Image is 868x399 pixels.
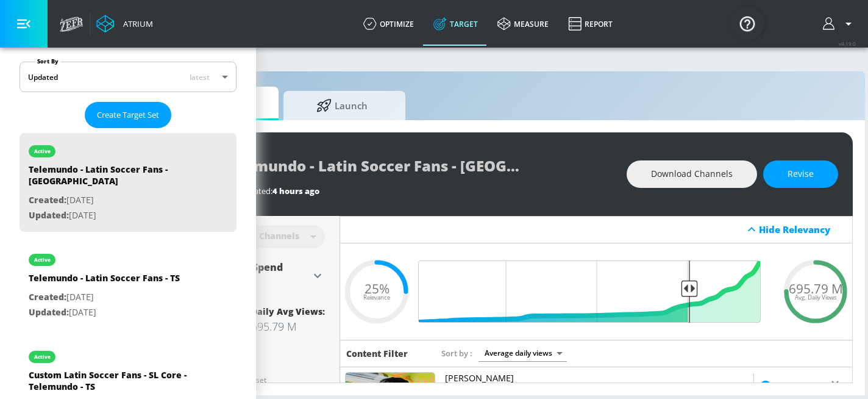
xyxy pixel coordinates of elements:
[425,261,767,323] input: Final Threshold
[478,345,567,361] div: Average daily views
[788,167,814,182] span: Revise
[118,18,153,29] div: Atrium
[272,185,319,196] span: 4 hours ago
[365,282,390,295] span: 25%
[29,194,66,206] span: Created:
[190,72,210,82] span: latest
[424,2,488,46] a: Target
[20,242,237,329] div: activeTelemundo - Latin Soccer Fans - TSCreated:[DATE]Updated:[DATE]
[759,223,845,235] div: Hide Relevancy
[346,348,408,359] h6: Content Filter
[28,72,58,82] div: Updated
[34,354,51,360] div: active
[363,295,390,301] span: Relevance
[97,108,159,122] span: Create Target Set
[29,193,199,208] p: [DATE]
[20,133,237,232] div: activeTelemundo - Latin Soccer Fans - [GEOGRAPHIC_DATA]Created:[DATE]Updated:[DATE]
[34,257,51,263] div: active
[29,209,69,221] span: Updated:
[296,91,388,120] span: Launch
[651,167,733,182] span: Download Channels
[627,160,757,188] button: Download Channels
[251,306,325,317] div: Daily Avg Views:
[776,381,806,390] span: Suitable ›
[253,231,305,241] div: Channels
[730,6,764,40] button: Open Resource Center
[763,160,838,188] button: Revise
[795,295,837,301] span: Avg. Daily Views
[354,2,424,46] a: optimize
[29,369,199,398] div: Custom Latin Soccer Fans - SL Core - Telemundo - TS
[29,272,180,290] div: Telemundo - Latin Soccer Fans - TS
[251,319,325,334] div: 695.79 M
[789,282,843,295] span: 695.79 M
[29,208,199,223] p: [DATE]
[96,15,153,33] a: Atrium
[488,2,558,46] a: measure
[839,40,856,47] span: v 4.19.0
[35,57,61,65] label: Sort By
[445,372,749,384] p: [PERSON_NAME]
[29,306,69,318] span: Updated:
[340,216,852,243] div: Hide Relevancy
[29,291,66,303] span: Created:
[29,164,199,193] div: Telemundo - Latin Soccer Fans - [GEOGRAPHIC_DATA]
[34,148,51,154] div: active
[558,2,622,46] a: Report
[441,348,472,359] span: Sort by
[29,290,180,305] p: [DATE]
[85,102,171,128] button: Create Target Set
[29,305,180,320] p: [DATE]
[222,185,614,196] div: Last Updated:
[756,379,806,391] div: Suitable ›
